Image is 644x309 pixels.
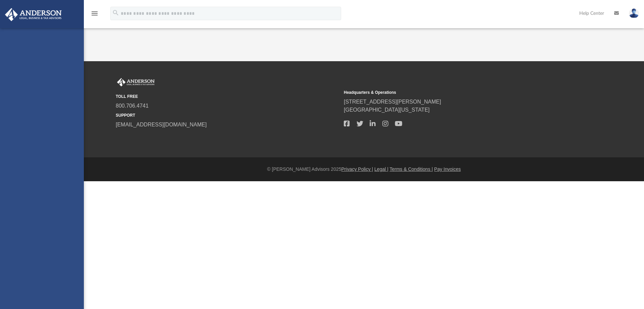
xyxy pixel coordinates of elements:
a: [EMAIL_ADDRESS][DOMAIN_NAME] [116,122,207,127]
div: © [PERSON_NAME] Advisors 2025 [84,166,644,173]
a: Pay Invoices [434,166,461,172]
a: 800.706.4741 [116,103,149,109]
small: SUPPORT [116,112,339,118]
small: TOLL FREE [116,93,339,100]
a: Privacy Policy | [341,166,373,172]
a: [GEOGRAPHIC_DATA][US_STATE] [344,107,430,113]
a: [STREET_ADDRESS][PERSON_NAME] [344,99,441,105]
img: Anderson Advisors Platinum Portal [116,78,156,87]
small: Headquarters & Operations [344,89,567,95]
a: menu [91,13,99,17]
i: search [112,9,119,16]
a: Terms & Conditions | [390,166,433,172]
i: menu [91,9,99,17]
img: Anderson Advisors Platinum Portal [3,8,64,21]
img: User Pic [629,8,639,18]
a: Legal | [374,166,388,172]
